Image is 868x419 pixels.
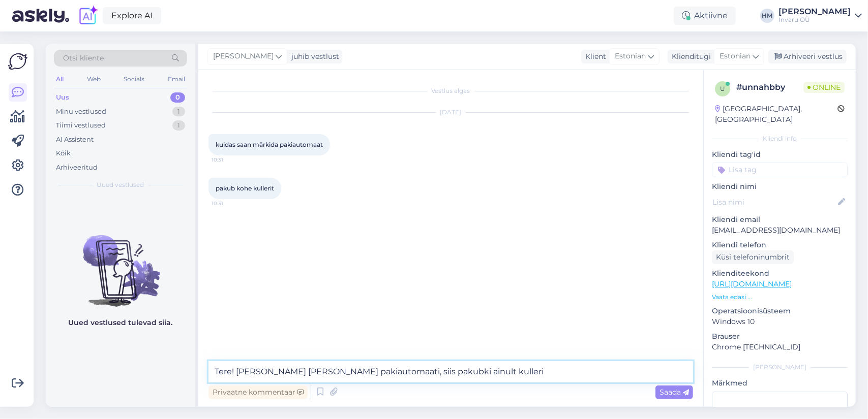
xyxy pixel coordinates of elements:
div: Arhiveeritud [56,163,98,173]
div: 1 [172,120,185,131]
div: [PERSON_NAME] [712,363,848,372]
span: Estonian [720,51,751,62]
div: Kliendi info [712,134,848,143]
div: Vestlus algas [208,86,693,95]
span: 10:31 [212,200,250,207]
img: No chats [46,217,195,308]
img: Askly Logo [8,52,27,71]
span: kuidas saan märkida pakiautomaat [216,141,323,148]
div: Tiimi vestlused [56,120,106,131]
div: Klienditugi [668,51,711,62]
div: Invaru OÜ [779,16,851,24]
p: Klienditeekond [712,268,848,279]
p: Märkmed [712,378,848,389]
p: Uued vestlused tulevad siia. [69,317,173,328]
p: Kliendi telefon [712,240,848,250]
a: [URL][DOMAIN_NAME] [712,279,792,288]
p: Vaata edasi ... [712,293,848,302]
a: Explore AI [103,7,161,24]
span: Saada [660,388,689,397]
div: [DATE] [208,108,693,117]
span: Estonian [615,51,646,62]
div: AI Assistent [56,135,94,145]
div: HM [760,9,774,23]
div: # unnahbby [736,81,803,93]
div: [PERSON_NAME] [779,8,851,16]
p: [EMAIL_ADDRESS][DOMAIN_NAME] [712,225,848,236]
div: Arhiveeri vestlus [768,50,847,63]
div: [GEOGRAPHIC_DATA], [GEOGRAPHIC_DATA] [715,104,837,125]
input: Lisa nimi [712,197,836,208]
div: Web [85,73,103,86]
div: Kõik [56,148,71,158]
span: Online [803,82,845,93]
div: 0 [170,92,185,103]
div: juhib vestlust [287,51,339,62]
a: [PERSON_NAME]Invaru OÜ [779,8,862,24]
span: Otsi kliente [63,53,104,63]
span: 10:31 [212,156,250,164]
div: Küsi telefoninumbrit [712,250,794,264]
div: Klient [581,51,606,62]
textarea: Tere! [PERSON_NAME] [PERSON_NAME] pakiautomaati, siis pakubki ainult kulleri [208,361,693,382]
p: Windows 10 [712,316,848,327]
input: Lisa tag [712,162,848,177]
span: pakub kohe kullerit [216,184,274,192]
div: Uus [56,92,69,103]
p: Brauser [712,331,848,342]
p: Chrome [TECHNICAL_ID] [712,342,848,352]
p: Kliendi tag'id [712,149,848,160]
p: Kliendi nimi [712,181,848,192]
div: Email [166,73,187,86]
img: explore-ai [77,5,99,26]
div: Socials [122,73,146,86]
div: All [54,73,66,86]
p: Operatsioonisüsteem [712,306,848,316]
div: Privaatne kommentaar [208,385,308,399]
span: [PERSON_NAME] [213,51,274,62]
span: u [720,85,725,92]
div: Minu vestlused [56,107,106,117]
div: Aktiivne [674,7,736,25]
div: 1 [172,107,185,117]
p: Kliendi email [712,214,848,225]
span: Uued vestlused [97,180,144,189]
